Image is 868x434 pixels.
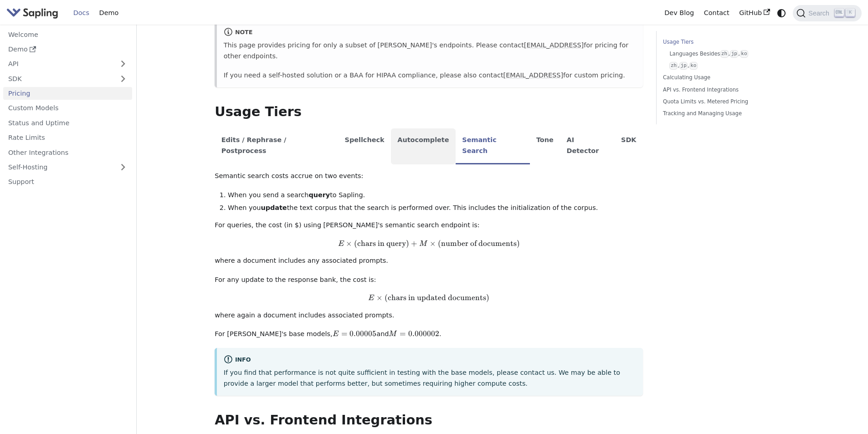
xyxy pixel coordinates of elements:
span: 0.00005 [349,329,376,338]
span: E [368,295,374,302]
span: ) [517,239,520,248]
span: E [333,331,339,338]
span: = [400,329,406,338]
strong: query [308,191,330,199]
code: jp [679,62,688,70]
a: Quota Limits vs. Metered Pricing [663,97,786,106]
code: ko [740,50,748,58]
span: × [430,239,436,248]
li: Autocomplete [391,128,456,164]
span: 0.000002 [408,329,439,338]
a: Contact [699,6,734,20]
div: note [224,27,637,38]
a: GitHub [734,6,775,20]
a: Dev Blog [659,6,699,20]
img: Sapling.ai [6,6,58,20]
span: E [338,240,344,248]
span: ) [406,239,409,248]
button: Search (Ctrl+K) [793,5,861,21]
a: Demo [3,43,132,56]
a: Calculating Usage [663,73,786,82]
span: = [341,329,348,338]
code: zh [720,50,729,58]
a: Tracking and Managing Usage [663,109,786,118]
strong: update [261,204,287,211]
li: SDK [615,128,643,164]
li: Edits / Rephrase / Postprocess [215,128,338,164]
span: ( [438,239,441,248]
a: API [3,57,114,71]
a: API vs. Frontend Integrations [663,86,786,94]
span: ( [385,293,388,302]
li: AI Detector [560,128,615,164]
a: Sapling.ai [6,6,62,20]
a: Languages Besideszh,jp,ko [669,50,783,58]
a: Support [3,175,132,189]
a: Custom Models [3,102,132,115]
span: Search [806,10,835,17]
span: chars in query [357,239,406,248]
li: When you the text corpus that the search is performed over. This includes the initialization of t... [228,203,643,214]
span: M [389,331,396,338]
h2: API vs. Frontend Integrations [215,412,643,429]
a: Self-Hosting [3,161,132,174]
li: Spellcheck [338,128,391,164]
span: M [419,240,427,248]
p: If you need a self-hosted solution or a BAA for HIPAA compliance, please also contact for custom ... [224,70,637,81]
div: info [224,355,637,366]
span: ( [354,239,357,248]
h2: Usage Tiers [215,104,643,120]
a: [EMAIL_ADDRESS] [524,41,584,49]
kbd: K [846,9,855,17]
li: When you send a search to Sapling. [228,190,643,201]
a: SDK [3,72,114,85]
a: Other Integrations [3,146,132,159]
a: zh,jp,ko [669,61,783,70]
a: Demo [94,6,123,20]
span: ) [486,293,489,302]
span: chars in updated documents [388,293,486,302]
span: × [346,239,352,248]
a: [EMAIL_ADDRESS] [503,71,563,79]
p: where a document includes any associated prompts. [215,255,643,266]
span: number of documents [441,239,517,248]
button: Expand sidebar category 'API' [114,57,132,71]
p: where again a document includes associated prompts. [215,310,643,321]
a: Docs [68,6,94,20]
span: + [411,239,417,248]
a: Usage Tiers [663,38,786,46]
code: jp [730,50,738,58]
span: × [376,293,383,302]
p: For queries, the cost (in $) using [PERSON_NAME]'s semantic search endpoint is: [215,220,643,231]
p: For any update to the response bank, the cost is: [215,275,643,286]
li: Semantic Search [456,128,530,164]
li: Tone [530,128,560,164]
button: Switch between dark and light mode (currently system mode) [775,6,788,20]
p: This page provides pricing for only a subset of [PERSON_NAME]'s endpoints. Please contact for pri... [224,40,637,62]
a: Welcome [3,28,132,41]
a: Pricing [3,87,132,100]
p: If you find that performance is not quite sufficient in testing with the base models, please cont... [224,368,637,389]
p: For [PERSON_NAME]'s base models, and . [215,329,643,340]
a: Rate Limits [3,131,132,144]
a: Status and Uptime [3,116,132,129]
code: ko [689,62,698,70]
code: zh [669,62,678,70]
p: Semantic search costs accrue on two events: [215,171,643,182]
button: Expand sidebar category 'SDK' [114,72,132,85]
